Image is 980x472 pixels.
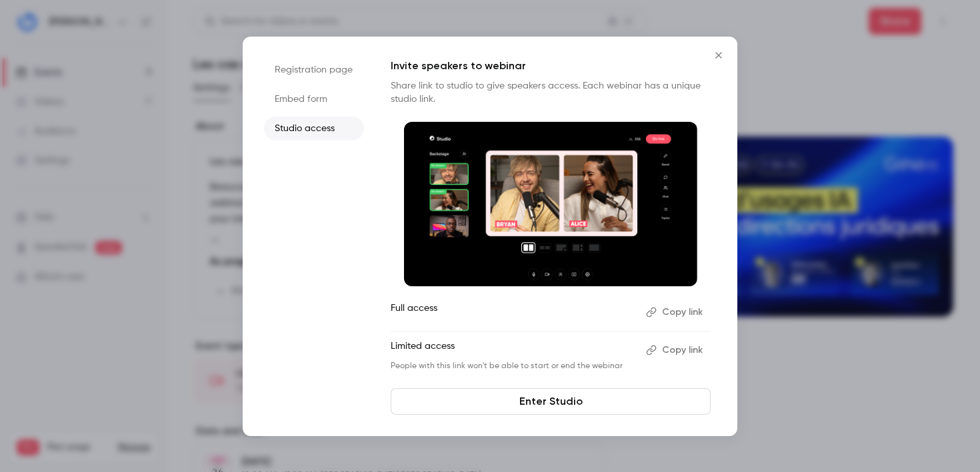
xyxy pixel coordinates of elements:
button: Copy link [641,340,711,361]
li: Studio access [264,117,364,140]
p: People with this link won't be able to start or end the webinar [391,361,635,371]
button: Copy link [641,302,711,323]
li: Embed form [264,87,364,111]
p: Full access [391,302,635,323]
a: Enter Studio [391,388,711,415]
p: Limited access [391,340,635,361]
p: Share link to studio to give speakers access. Each webinar has a unique studio link. [391,79,711,106]
img: Invite speakers to webinar [404,122,697,287]
p: Invite speakers to webinar [391,58,711,74]
li: Registration page [264,58,364,82]
button: Close [705,42,732,69]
